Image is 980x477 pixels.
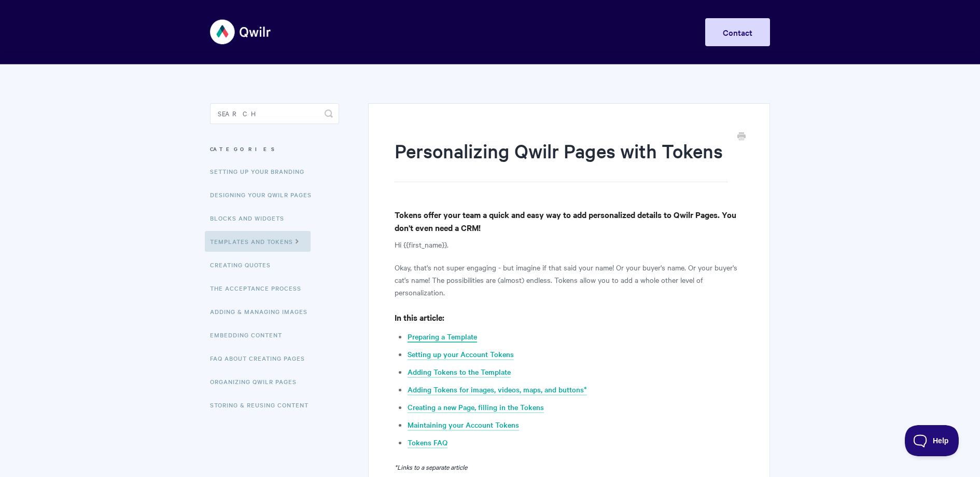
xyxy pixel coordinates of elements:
a: Templates and Tokens [205,231,311,252]
a: Storing & Reusing Content [210,394,316,415]
a: Creating Quotes [210,254,278,275]
img: Qwilr Help Center [210,12,272,51]
em: *Links to a separate article [395,462,467,471]
a: Adding & Managing Images [210,301,315,322]
a: Contact [705,18,770,46]
a: Setting up your Branding [210,161,312,182]
a: Blocks and Widgets [210,208,292,228]
a: Organizing Qwilr Pages [210,371,304,392]
a: Tokens FAQ [408,437,447,448]
iframe: Toggle Customer Support [905,425,959,456]
a: Preparing a Template [408,331,477,343]
a: Embedding Content [210,324,290,345]
a: Print this Article [737,131,746,143]
h3: Categories [210,140,339,158]
a: Setting up your Account Tokens [408,349,514,360]
a: Creating a new Page, filling in the Tokens [408,402,544,413]
a: FAQ About Creating Pages [210,348,313,369]
input: Search [210,103,339,124]
a: The Acceptance Process [210,278,309,298]
p: Hi {{first_name}}. [395,238,744,251]
h1: Personalizing Qwilr Pages with Tokens [395,138,728,182]
a: Maintaining your Account Tokens [408,419,519,431]
p: Okay, that's not super engaging - but imagine if that said your name! Or your buyer's name. Or yo... [395,261,744,298]
a: Designing Your Qwilr Pages [210,184,319,205]
a: Adding Tokens to the Template [408,366,511,378]
h4: In this article: [395,311,744,324]
h4: Tokens offer your team a quick and easy way to add personalized details to Qwilr Pages. You don't... [395,208,744,234]
a: Adding Tokens for images, videos, maps, and buttons* [408,384,587,396]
